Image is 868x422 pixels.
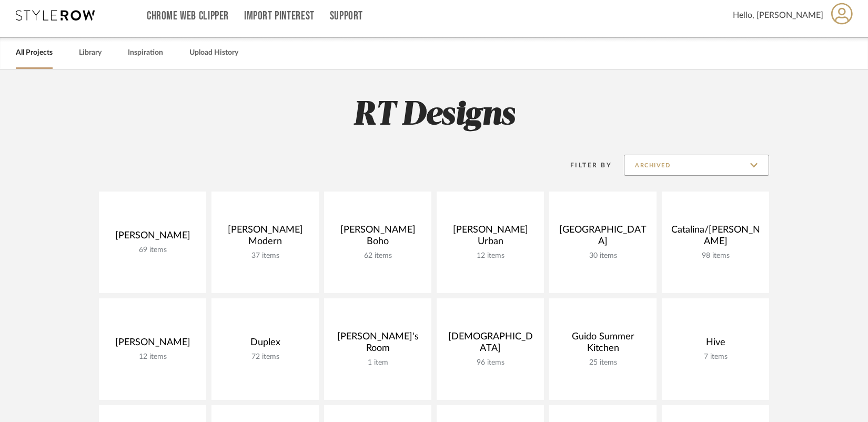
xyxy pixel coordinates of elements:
[220,337,310,353] div: Duplex
[445,252,536,260] div: 12 items
[558,224,648,252] div: [GEOGRAPHIC_DATA]
[220,252,310,260] div: 37 items
[445,224,536,252] div: [PERSON_NAME] Urban
[55,96,813,135] h2: RT Designs
[128,46,163,60] a: Inspiration
[332,252,423,260] div: 62 items
[670,224,761,252] div: Catalina/[PERSON_NAME]
[107,353,198,361] div: 12 items
[558,252,648,260] div: 30 items
[107,246,198,255] div: 69 items
[557,160,612,170] div: Filter By
[733,9,823,22] span: Hello, [PERSON_NAME]
[332,358,423,367] div: 1 item
[330,12,363,21] a: Support
[670,337,761,353] div: Hive
[79,46,102,60] a: Library
[670,252,761,260] div: 98 items
[107,337,198,353] div: [PERSON_NAME]
[558,358,648,367] div: 25 items
[107,230,198,246] div: [PERSON_NAME]
[220,224,310,252] div: [PERSON_NAME] Modern
[445,358,536,367] div: 96 items
[445,331,536,358] div: [DEMOGRAPHIC_DATA]
[332,331,423,358] div: [PERSON_NAME]'s Room
[558,331,648,358] div: Guido Summer Kitchen
[16,46,53,60] a: All Projects
[147,12,229,21] a: Chrome Web Clipper
[332,224,423,252] div: [PERSON_NAME] Boho
[244,12,315,21] a: Import Pinterest
[670,353,761,361] div: 7 items
[220,353,310,361] div: 72 items
[189,46,238,60] a: Upload History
